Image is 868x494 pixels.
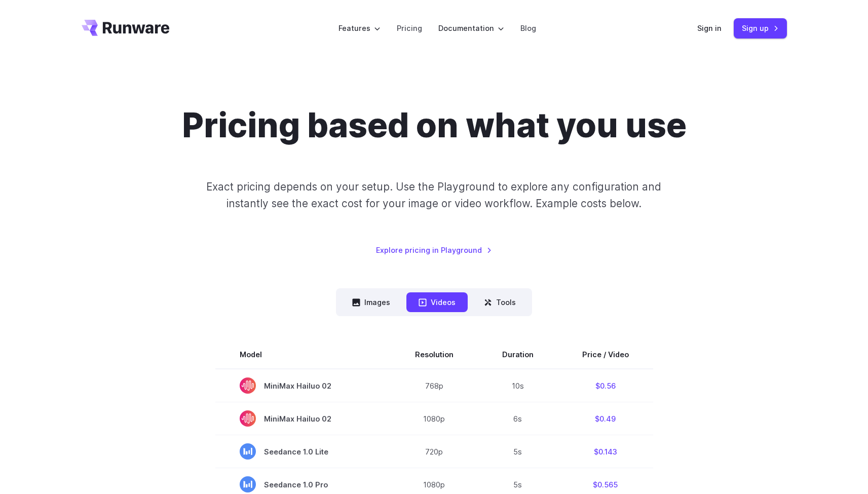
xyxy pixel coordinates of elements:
[478,369,558,402] td: 10s
[406,292,468,312] button: Videos
[340,292,402,312] button: Images
[478,402,558,435] td: 6s
[391,369,478,402] td: 768p
[558,435,653,468] td: $0.143
[478,435,558,468] td: 5s
[240,377,366,394] span: MiniMax Hailuo 02
[478,340,558,369] th: Duration
[520,22,536,34] a: Blog
[397,22,422,34] a: Pricing
[240,410,366,427] span: MiniMax Hailuo 02
[558,340,653,369] th: Price / Video
[187,178,681,212] p: Exact pricing depends on your setup. Use the Playground to explore any configuration and instantl...
[558,369,653,402] td: $0.56
[558,402,653,435] td: $0.49
[338,22,381,34] label: Features
[438,22,504,34] label: Documentation
[734,18,787,38] a: Sign up
[391,402,478,435] td: 1080p
[240,476,366,492] span: Seedance 1.0 Pro
[391,435,478,468] td: 720p
[240,443,366,460] span: Seedance 1.0 Lite
[697,22,722,34] a: Sign in
[82,20,170,36] a: Go to /
[472,292,528,312] button: Tools
[391,340,478,369] th: Resolution
[376,244,492,256] a: Explore pricing in Playground
[182,105,687,146] h1: Pricing based on what you use
[215,340,391,369] th: Model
